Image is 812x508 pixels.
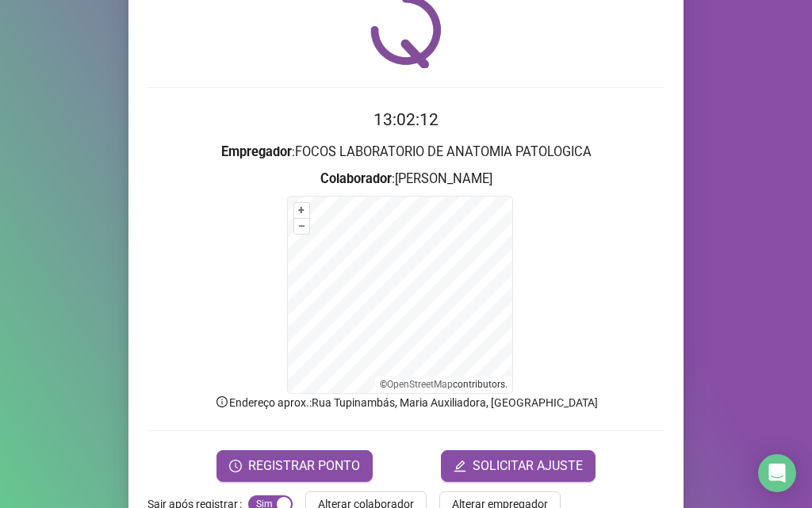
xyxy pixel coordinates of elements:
button: editSOLICITAR AJUSTE [441,450,596,482]
span: REGISTRAR PONTO [248,456,360,476]
h3: : FOCOS LABORATORIO DE ANATOMIA PATOLOGICA [147,142,665,162]
time: 13:02:12 [373,110,439,129]
strong: Colaborador [320,171,392,186]
button: – [294,219,309,234]
a: OpenStreetMap [387,379,453,390]
div: Open Intercom Messenger [758,454,796,492]
span: clock-circle [229,460,242,472]
span: info-circle [215,395,229,409]
h3: : [PERSON_NAME] [147,169,665,189]
span: edit [454,460,466,472]
button: + [294,203,309,218]
span: SOLICITAR AJUSTE [473,456,583,476]
strong: Empregador [221,144,292,159]
p: Endereço aprox. : Rua Tupinambás, Maria Auxiliadora, [GEOGRAPHIC_DATA] [147,394,665,411]
button: REGISTRAR PONTO [216,450,373,482]
li: © contributors. [380,379,507,390]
